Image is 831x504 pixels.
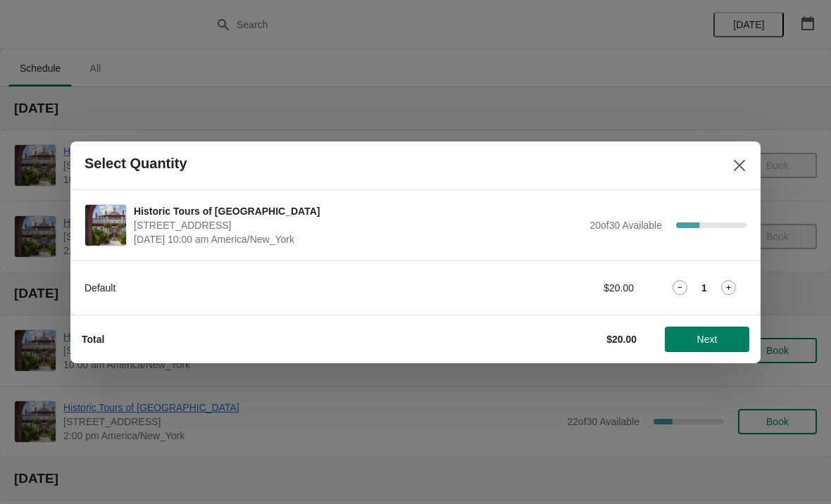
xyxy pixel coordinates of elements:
strong: Total [82,334,104,345]
span: [STREET_ADDRESS] [134,218,582,232]
button: Close [727,153,752,178]
strong: 1 [701,281,707,295]
div: $20.00 [504,281,634,295]
button: Next [665,327,749,352]
span: 20 of 30 Available [589,220,662,231]
span: [DATE] 10:00 am America/New_York [134,232,582,246]
strong: $20.00 [606,334,637,345]
h2: Select Quantity [85,156,187,172]
span: Next [697,334,718,345]
img: Historic Tours of Flagler College | 74 King Street, St. Augustine, FL, USA | October 9 | 10:00 am... [85,205,126,246]
div: Default [85,281,475,295]
span: Historic Tours of [GEOGRAPHIC_DATA] [134,204,582,218]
